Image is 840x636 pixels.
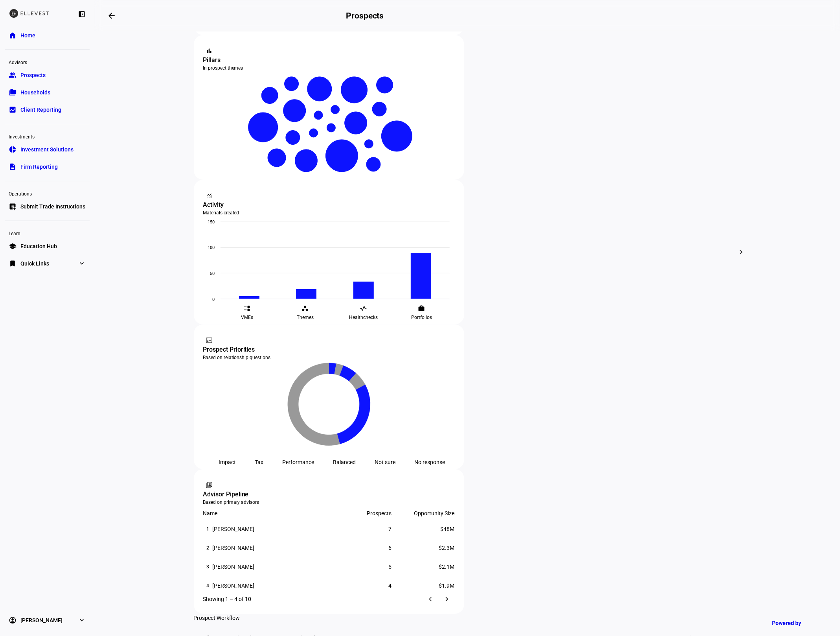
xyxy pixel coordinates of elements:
[9,242,17,250] eth-mat-symbol: school
[329,510,392,516] div: Prospects
[9,163,17,171] eth-mat-symbol: description
[20,616,62,624] span: [PERSON_NAME]
[20,242,57,250] span: Education Hub
[5,67,90,83] a: groupProspects
[20,31,35,39] span: Home
[411,314,432,321] span: Portfolios
[5,131,90,142] div: Investments
[208,219,215,225] text: 150
[329,564,392,570] div: 5
[346,11,384,20] h2: Prospects
[20,71,46,79] span: Prospects
[203,524,213,534] div: 1
[9,146,17,153] eth-mat-symbol: pie_chart
[392,564,455,570] div: $2.1M
[5,56,90,67] div: Advisors
[9,31,17,39] eth-mat-symbol: home
[375,459,396,465] div: Not sure
[20,203,85,210] span: Submit Trade Instructions
[213,526,255,532] div: [PERSON_NAME]
[206,47,213,55] mat-icon: bar_chart
[212,297,215,302] text: 0
[203,65,455,71] div: In prospect themes
[392,545,455,551] div: $2.3M
[9,106,17,114] eth-mat-symbol: bid_landscape
[5,188,90,199] div: Operations
[255,459,264,465] div: Tax
[244,305,251,312] eth-mat-symbol: event_list
[392,526,455,532] div: $48M
[9,88,17,96] eth-mat-symbol: folder_copy
[203,510,329,516] div: Name
[203,499,455,505] div: Based on primary advisors
[333,459,356,465] div: Balanced
[203,490,455,499] div: Advisor Pipeline
[203,345,455,354] div: Prospect Priorities
[20,88,50,96] span: Households
[20,163,58,171] span: Firm Reporting
[283,459,314,465] div: Performance
[329,583,392,589] div: 4
[203,200,455,210] div: Activity
[213,564,255,570] div: [PERSON_NAME]
[9,71,17,79] eth-mat-symbol: group
[203,581,213,590] div: 4
[20,260,49,267] span: Quick Links
[213,545,255,551] div: [PERSON_NAME]
[392,510,455,516] div: Opportunity Size
[203,562,213,571] div: 3
[20,106,61,114] span: Client Reporting
[9,260,17,267] eth-mat-symbol: bookmark
[9,203,17,210] eth-mat-symbol: list_alt_add
[203,354,455,361] div: Based on relationship questions
[418,305,425,312] eth-mat-symbol: work
[5,102,90,118] a: bid_landscapeClient Reporting
[203,543,213,553] div: 2
[206,336,213,344] mat-icon: fact_check
[78,260,86,267] eth-mat-symbol: expand_more
[737,247,746,257] mat-icon: chevron_right
[5,28,90,43] a: homeHome
[203,596,252,602] div: Showing 1 – 4 of 10
[206,481,213,489] mat-icon: switch_account
[329,526,392,532] div: 7
[297,314,314,321] span: Themes
[20,146,74,153] span: Investment Solutions
[9,616,17,624] eth-mat-symbol: account_circle
[208,245,215,250] text: 100
[194,615,741,621] div: Prospect Workflow
[107,11,116,20] mat-icon: arrow_backwards
[415,459,445,465] div: No response
[78,10,86,18] eth-mat-symbol: left_panel_close
[210,271,215,276] text: 50
[5,85,90,100] a: folder_copyHouseholds
[219,459,236,465] div: Impact
[203,210,455,216] div: Materials created
[443,594,452,604] mat-icon: chevron_right
[768,616,828,630] a: Powered by
[5,227,90,238] div: Learn
[213,583,255,589] div: [PERSON_NAME]
[392,583,455,589] div: $1.9M
[203,55,455,65] div: Pillars
[5,142,90,157] a: pie_chartInvestment Solutions
[360,305,367,312] eth-mat-symbol: vital_signs
[329,545,392,551] div: 6
[302,305,309,312] eth-mat-symbol: workspaces
[206,192,213,199] mat-icon: monitoring
[78,616,86,624] eth-mat-symbol: expand_more
[241,314,253,321] span: VMEs
[5,159,90,175] a: descriptionFirm Reporting
[349,314,378,321] span: Healthchecks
